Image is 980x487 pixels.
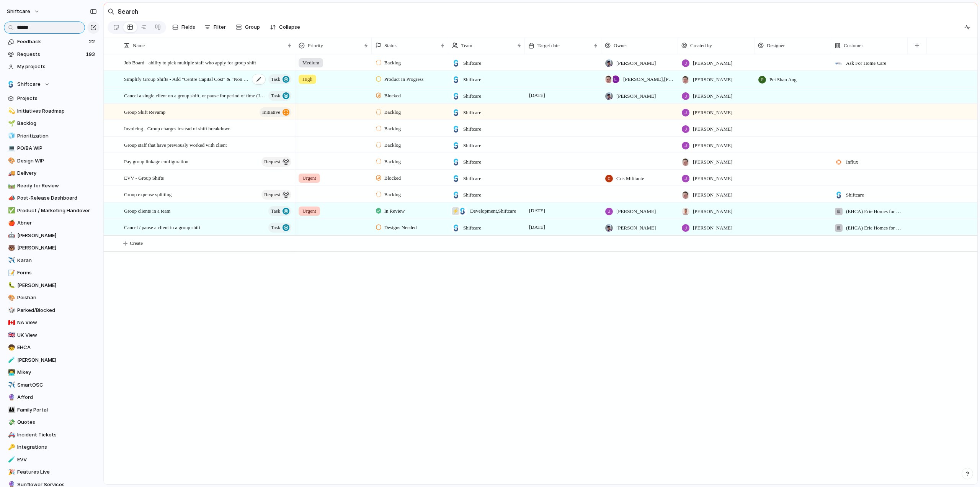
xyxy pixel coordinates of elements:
[260,107,291,117] button: initiative
[690,42,712,49] span: Created by
[4,392,100,403] div: 🔮Afford
[4,230,100,241] a: 🤖[PERSON_NAME]
[7,269,15,277] button: 📝
[693,92,732,100] span: [PERSON_NAME]
[527,223,547,232] span: [DATE]
[271,206,280,216] span: Task
[614,42,627,49] span: Owner
[8,144,13,153] div: 💻
[4,330,100,341] a: 🇬🇧UK View
[4,79,100,90] button: Shiftcare
[7,219,15,227] button: 🍎
[279,23,300,31] span: Collapse
[17,207,97,215] span: Product / Marketing Handover
[4,292,100,303] a: 🎨Peishan
[124,58,256,67] span: Job Board - ability to pick multiple staff who apply for group shift
[7,369,15,376] button: 👨‍💻
[8,206,13,215] div: ✅
[7,194,15,202] button: 📣
[17,95,97,102] span: Projects
[693,224,732,232] span: [PERSON_NAME]
[8,318,13,327] div: 🇨🇦
[17,269,97,277] span: Forms
[8,231,13,240] div: 🤖
[4,242,100,254] a: 🐻[PERSON_NAME]
[4,105,100,117] div: 💫Initiatives Roadmap
[8,368,13,377] div: 👨‍💻
[463,109,481,116] span: Shiftcare
[7,319,15,326] button: 🇨🇦
[17,194,97,202] span: Post-Release Dashboard
[17,38,87,46] span: Feedback
[7,344,15,351] button: 🧒
[4,143,100,154] a: 💻PO/BA WIP
[17,244,97,252] span: [PERSON_NAME]
[4,155,100,167] div: 🎨Design WIP
[4,429,100,441] div: 🚑Incident Tickets
[4,454,100,466] div: 🧪EVV
[8,219,13,228] div: 🍎
[302,75,312,83] span: High
[17,51,83,58] span: Requests
[124,173,164,182] span: EVV - Group Shifts
[8,443,13,452] div: 🔑
[17,132,97,140] span: Prioritization
[17,80,41,88] span: Shiftcare
[846,191,864,199] span: Shiftcare
[17,63,97,71] span: My projects
[4,305,100,316] a: 🎲Parked/Blocked
[7,207,15,215] button: ✅
[17,381,97,389] span: SmartOSC
[8,380,13,389] div: ✈️
[232,21,264,33] button: Group
[846,224,904,232] span: (EHCA) Erie Homes for Children and Adults
[4,404,100,416] div: 👪Family Portal
[844,42,863,49] span: Customer
[302,207,316,215] span: Urgent
[8,281,13,290] div: 🐛
[4,280,100,291] div: 🐛[PERSON_NAME]
[4,317,100,328] a: 🇨🇦NA View
[4,342,100,353] div: 🧒EHCA
[384,59,401,67] span: Backlog
[262,107,280,118] span: initiative
[384,141,401,149] span: Backlog
[268,74,291,84] button: Task
[124,124,230,133] span: Invoicing - Group charges instead of shift breakdown
[7,431,15,439] button: 🚑
[846,208,904,215] span: (EHCA) Erie Homes for Children and Adults
[7,331,15,339] button: 🇬🇧
[7,468,15,476] button: 🎉
[4,205,100,216] a: ✅Product / Marketing Handover
[470,207,516,215] span: Development , Shiftcare
[463,142,481,149] span: Shiftcare
[17,456,97,464] span: EVV
[7,144,15,152] button: 💻
[693,76,732,84] span: [PERSON_NAME]
[384,75,424,83] span: Product In Progress
[169,21,198,33] button: Fields
[17,468,97,476] span: Features Live
[17,120,97,127] span: Backlog
[4,255,100,266] a: ✈️Karan
[463,76,481,84] span: Shiftcare
[4,167,100,179] a: 🚚Delivery
[261,190,291,200] button: request
[384,174,401,182] span: Blocked
[463,224,481,232] span: Shiftcare
[308,42,323,49] span: Priority
[463,191,481,199] span: Shiftcare
[846,59,886,67] span: Ask For Home Care
[4,466,100,478] a: 🎉Features Live
[124,107,165,116] span: Group Shift Revamp
[181,23,195,31] span: Fields
[693,109,732,116] span: [PERSON_NAME]
[7,294,15,302] button: 🎨
[4,36,100,48] a: Feedback22
[693,175,732,182] span: [PERSON_NAME]
[4,130,100,142] a: 🧊Prioritization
